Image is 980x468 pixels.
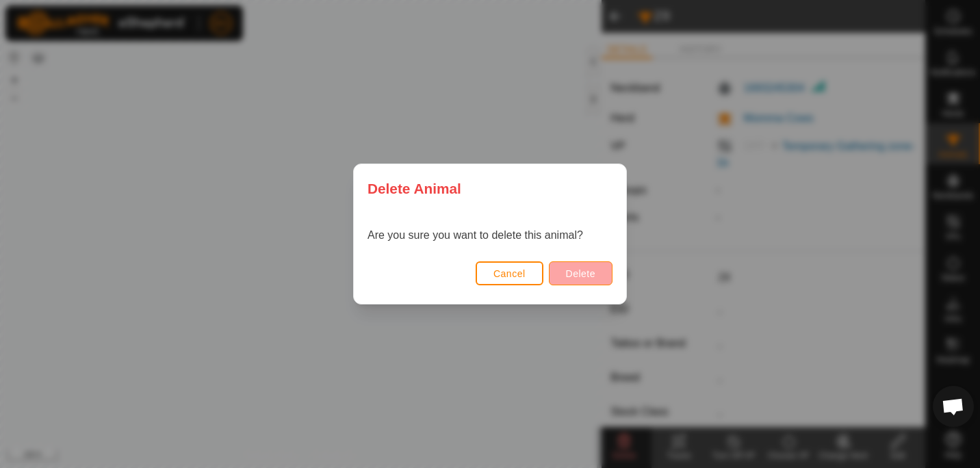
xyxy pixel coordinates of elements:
button: Cancel [476,261,543,285]
span: Cancel [493,268,526,279]
button: Delete [549,261,612,285]
span: Delete [566,268,595,279]
div: Delete Animal [354,164,626,213]
span: Are you sure you want to delete this animal? [367,229,583,241]
div: Open chat [933,386,974,427]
